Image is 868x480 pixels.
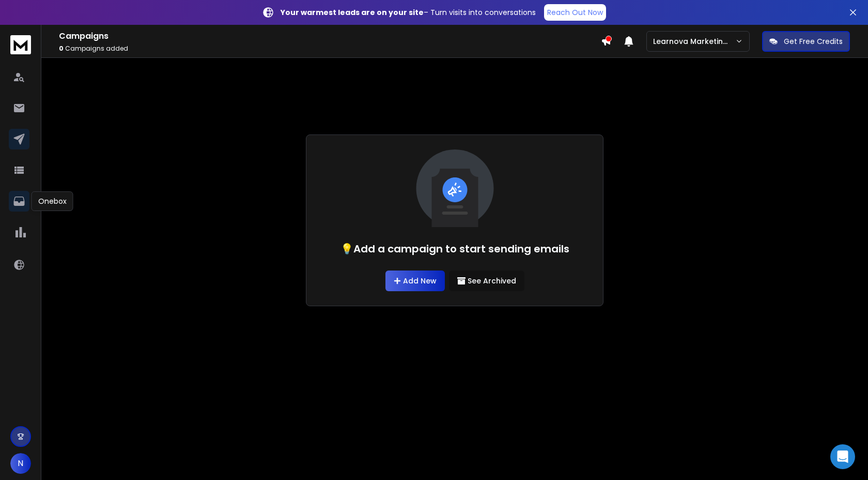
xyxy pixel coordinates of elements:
p: Learnova Marketing Emails [653,36,735,47]
strong: Your warmest leads are on your site [281,7,424,18]
h1: 💡Add a campaign to start sending emails [340,242,569,256]
button: N [10,453,31,474]
p: Reach Out Now [547,7,603,18]
div: Onebox [32,191,73,211]
p: – Turn visits into conversations [281,7,536,18]
p: Campaigns added [59,44,601,53]
img: logo [10,35,31,54]
p: Get Free Credits [784,36,843,47]
a: Add New [385,271,445,291]
a: Reach Out Now [544,4,606,21]
button: Get Free Credits [762,31,850,52]
button: See Archived [449,271,524,291]
div: Open Intercom Messenger [830,444,855,469]
span: 0 [59,44,64,53]
h1: Campaigns [59,30,601,42]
